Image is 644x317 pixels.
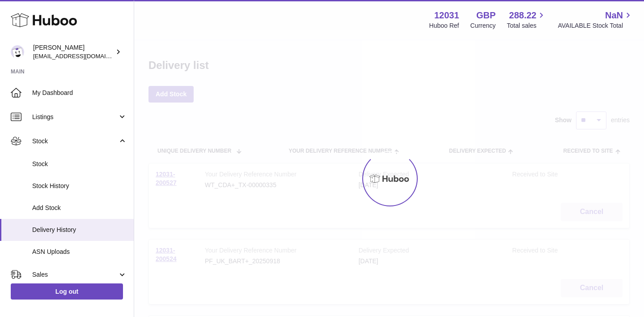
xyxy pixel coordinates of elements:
span: Sales [32,270,118,279]
span: Stock [32,137,118,146]
div: Huboo Ref [429,21,459,30]
strong: 12031 [434,9,459,21]
span: 288.22 [509,9,536,21]
span: [EMAIL_ADDRESS][DOMAIN_NAME] [33,52,131,60]
span: Listings [32,113,118,121]
span: ASN Uploads [32,248,127,256]
span: Stock [32,160,127,168]
a: NaN AVAILABLE Stock Total [558,9,633,30]
div: Currency [470,21,496,30]
span: Total sales [507,21,547,30]
strong: GBP [476,9,496,21]
span: Stock History [32,182,127,190]
img: admin@makewellforyou.com [11,45,24,59]
div: [PERSON_NAME] [33,43,114,60]
span: NaN [605,9,623,21]
span: AVAILABLE Stock Total [558,21,633,30]
a: 288.22 Total sales [507,9,547,30]
span: My Dashboard [32,89,127,97]
span: Delivery History [32,226,127,234]
a: Log out [11,283,123,300]
span: Add Stock [32,204,127,212]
